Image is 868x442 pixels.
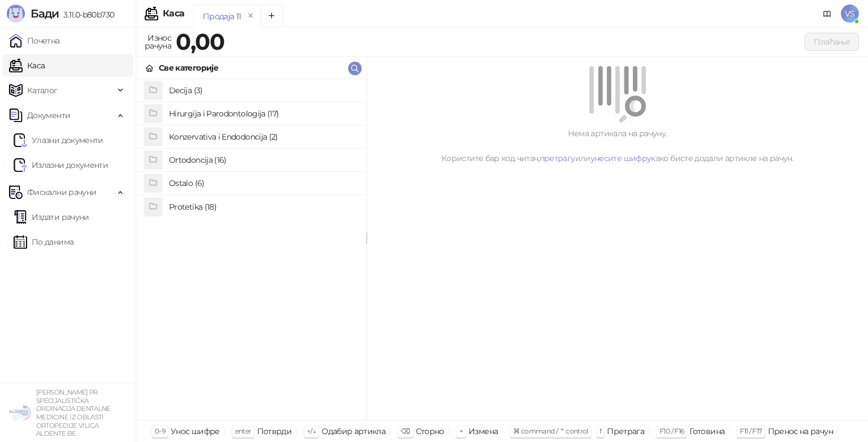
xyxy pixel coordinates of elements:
[468,424,498,439] div: Измена
[136,79,366,420] div: grid
[513,427,588,435] span: ⌘ command / ⌃ control
[600,427,601,435] span: f
[9,54,45,77] a: Каса
[740,427,762,435] span: F11 / F17
[36,388,111,437] small: [PERSON_NAME] PR SPECIJALISTIČKA ORDINACIJA DENTALNE MEDICINE IZ OBLASTI ORTOPEDIJE VILICA ALDENT...
[176,28,224,55] strong: 0,00
[171,424,220,439] div: Унос шифре
[235,427,251,435] span: enter
[169,174,357,192] h4: Ostalo (6)
[169,151,357,169] h4: Ortodoncija (16)
[659,427,684,435] span: F10 / F16
[14,154,108,176] a: Излазни документи
[169,81,357,99] h4: Decija (3)
[9,29,60,52] a: Почетна
[159,62,218,74] div: Све категорије
[203,10,241,23] div: Продаја 11
[607,424,644,439] div: Претрага
[27,79,58,102] span: Каталог
[27,181,96,203] span: Фискални рачуни
[805,33,859,51] button: Плаћање
[401,427,410,435] span: ⌫
[7,5,25,23] img: Logo
[689,424,724,439] div: Готовина
[841,5,859,23] span: VS
[380,127,854,164] div: Нема артикала на рачуну. Користите бар код читач, или како бисте додали артикле на рачун.
[169,198,357,216] h4: Protetika (18)
[169,105,357,123] h4: Hirurgija i Parodontologija (17)
[244,11,258,21] button: remove
[14,231,73,253] a: По данима
[9,401,32,424] img: 64x64-companyLogo-5147c2c0-45e4-4f6f-934a-c50ed2e74707.png
[31,7,59,20] span: Бади
[142,31,173,53] div: Износ рачуна
[14,206,89,228] a: Издати рачуни
[257,424,292,439] div: Потврди
[768,424,833,439] div: Пренос на рачун
[459,427,463,435] span: +
[163,9,184,18] div: Каса
[260,5,283,27] button: Add tab
[14,129,103,151] a: Ulazni dokumentiУлазни документи
[416,424,444,439] div: Сторно
[591,153,652,163] a: унесите шифру
[322,424,385,439] div: Одабир артикла
[59,10,114,20] span: 3.11.0-b80b730
[155,427,165,435] span: 0-9
[540,153,575,163] a: претрагу
[818,5,836,23] a: Документација
[27,104,70,127] span: Документи
[307,427,316,435] span: ↑/↓
[169,128,357,146] h4: Konzervativa i Endodoncija (2)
